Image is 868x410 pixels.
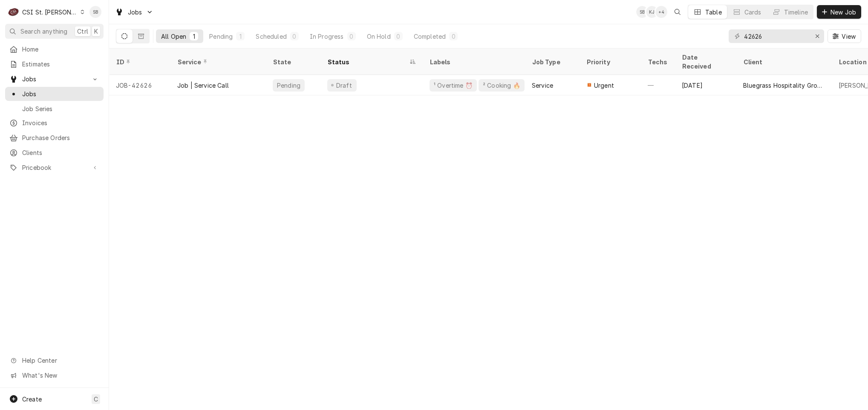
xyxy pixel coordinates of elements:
[22,371,98,380] span: What's New
[273,57,314,66] div: State
[238,32,243,41] div: 1
[8,6,20,18] div: CSI St. Louis's Avatar
[705,8,722,17] div: Table
[482,81,521,90] div: ² Cooking 🔥
[22,104,99,113] span: Job Series
[646,6,658,18] div: KJ
[327,57,407,66] div: Status
[5,368,104,382] a: Go to What's New
[828,29,861,43] button: View
[116,57,162,66] div: ID
[743,57,823,66] div: Client
[5,116,104,130] a: Invoices
[5,161,104,175] a: Go to Pricebook
[161,32,186,41] div: All Open
[636,6,648,18] div: SB
[594,81,614,90] span: Urgent
[128,8,142,17] span: Jobs
[817,5,861,19] button: New Job
[177,57,257,66] div: Service
[810,29,824,43] button: Erase input
[743,81,825,90] div: Bluegrass Hospitality Group - BHG
[22,75,87,83] span: Jobs
[5,87,104,101] a: Jobs
[532,81,553,90] div: Service
[310,32,344,41] div: In Progress
[191,32,196,41] div: 1
[22,89,99,98] span: Jobs
[784,8,808,17] div: Timeline
[396,32,401,41] div: 0
[8,6,20,18] div: C
[829,8,858,17] span: New Job
[5,353,104,367] a: Go to Help Center
[20,27,67,36] span: Search anything
[22,45,99,54] span: Home
[840,32,857,41] span: View
[77,27,88,36] span: Ctrl
[335,81,353,90] div: Draft
[586,57,632,66] div: Priority
[292,32,297,41] div: 0
[682,53,728,71] div: Date Received
[22,163,87,172] span: Pricebook
[5,57,104,71] a: Estimates
[5,24,104,39] button: Search anythingCtrlK
[5,42,104,56] a: Home
[349,32,354,41] div: 0
[22,8,78,17] div: CSI St. [PERSON_NAME]
[5,131,104,145] a: Purchase Orders
[5,72,104,86] a: Go to Jobs
[636,6,648,18] div: Shayla Bell's Avatar
[532,57,573,66] div: Job Type
[648,57,668,66] div: Techs
[641,75,675,95] div: —
[671,5,684,19] button: Open search
[22,396,42,403] span: Create
[675,75,736,95] div: [DATE]
[655,6,667,18] div: + 4
[451,32,456,41] div: 0
[22,356,98,365] span: Help Center
[744,29,808,43] input: Keyword search
[112,5,157,19] a: Go to Jobs
[22,133,99,142] span: Purchase Orders
[209,32,233,41] div: Pending
[109,75,170,95] div: JOB-42626
[433,81,473,90] div: ¹ Overtime ⏰
[89,6,101,18] div: Shayla Bell's Avatar
[5,146,104,160] a: Clients
[22,118,99,127] span: Invoices
[744,8,761,17] div: Cards
[22,60,99,69] span: Estimates
[177,81,229,90] div: Job | Service Call
[256,32,286,41] div: Scheduled
[430,57,518,66] div: Labels
[367,32,391,41] div: On Hold
[276,81,301,90] div: Pending
[5,102,104,116] a: Job Series
[94,395,98,404] span: C
[646,6,658,18] div: Ken Jiricek's Avatar
[414,32,446,41] div: Completed
[22,148,99,157] span: Clients
[94,27,98,36] span: K
[89,6,101,18] div: SB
